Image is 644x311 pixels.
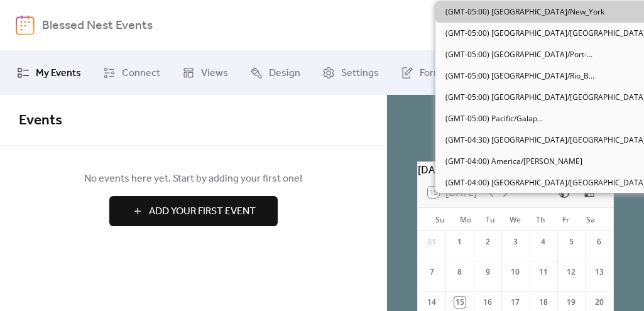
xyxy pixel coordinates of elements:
a: Design [241,56,310,90]
div: 15 [454,297,466,308]
div: 10 [510,266,521,278]
span: Settings [341,66,379,81]
div: 31 [426,236,437,248]
div: We [503,208,528,231]
div: 17 [510,297,521,308]
div: 5 [565,236,577,248]
span: Form [420,66,442,81]
div: 7 [426,266,437,278]
div: 11 [538,266,549,278]
span: Design [269,66,300,81]
div: 9 [482,266,493,278]
span: No events here yet. Start by adding your first one! [19,172,368,187]
div: 8 [454,266,466,278]
div: Mo [453,208,478,231]
div: 3 [510,236,521,248]
span: Events [19,107,62,134]
div: Su [428,208,453,231]
div: 13 [594,266,605,278]
span: (GMT-05:00) Pacific/Galap... [445,113,543,124]
span: My Events [36,66,81,81]
a: Connect [94,56,170,90]
div: Th [528,208,553,231]
div: Tu [478,208,503,231]
a: My Events [8,56,90,90]
span: Connect [122,66,160,81]
b: Blessed Nest Events [42,14,153,38]
div: 2 [482,236,493,248]
div: 1 [454,236,466,248]
img: logo [16,15,35,35]
div: [DATE] [418,162,613,177]
div: 19 [565,297,577,308]
div: 6 [594,236,605,248]
div: 4 [538,236,549,248]
div: 16 [482,297,493,308]
div: Sa [578,208,603,231]
span: Views [201,66,228,81]
a: Add Your First Event [19,196,368,226]
div: 18 [538,297,549,308]
span: (GMT-05:00) [GEOGRAPHIC_DATA]/Port-... [445,49,592,60]
div: Fr [553,208,578,231]
div: 20 [594,297,605,308]
span: (GMT-04:00) America/[PERSON_NAME] [445,156,582,167]
div: 12 [565,266,577,278]
span: Add Your First Event [149,204,256,219]
a: Settings [313,56,388,90]
div: 14 [426,297,437,308]
span: (GMT-05:00) [GEOGRAPHIC_DATA]/New_York [445,6,604,18]
a: Views [173,56,237,90]
a: Form [391,56,452,90]
button: Add Your First Event [109,196,278,226]
span: (GMT-05:00) [GEOGRAPHIC_DATA]/Rio_B... [445,70,594,82]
